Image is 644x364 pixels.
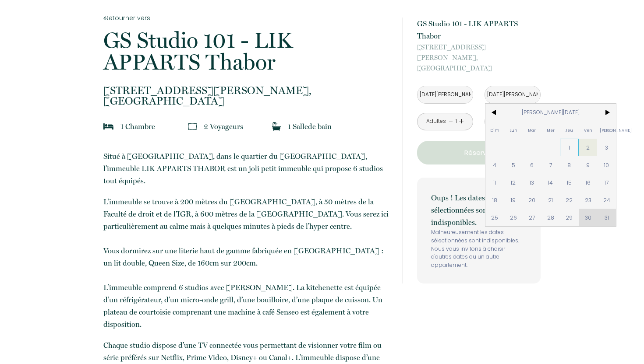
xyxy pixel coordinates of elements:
[240,122,243,131] span: s
[541,174,560,191] span: 14
[103,196,391,330] p: L’immeuble se trouve à 200 mètres du [GEOGRAPHIC_DATA], à 50 mètres de la Faculté de droit et de ...
[454,117,458,126] div: 1
[579,174,598,191] span: 16
[504,104,598,121] span: [PERSON_NAME][DATE]
[485,121,504,139] span: Dim
[431,228,527,269] p: Malheureusement les dates sélectionnées sont indisponibles. Nous vous invitons à choisir d'autres...
[541,191,560,209] span: 21
[449,115,453,128] a: -
[597,139,616,156] span: 3
[579,191,598,209] span: 23
[504,174,523,191] span: 12
[541,209,560,226] span: 28
[579,156,598,174] span: 9
[579,139,598,156] span: 2
[523,209,541,226] span: 27
[560,121,579,139] span: Jeu
[485,86,540,103] input: Départ
[188,122,197,131] img: guests
[523,191,541,209] span: 20
[579,121,598,139] span: Ven
[417,17,541,42] p: GS Studio 101 - LIK APPARTS Thabor
[485,104,504,121] span: <
[504,156,523,174] span: 5
[103,85,391,106] p: [GEOGRAPHIC_DATA]
[541,121,560,139] span: Mer
[417,141,541,164] button: Réserver
[103,29,391,73] p: GS Studio 101 - LIK APPARTS Thabor
[420,147,538,158] p: Réserver
[523,121,541,139] span: Mar
[103,85,391,96] span: [STREET_ADDRESS][PERSON_NAME],
[417,42,541,63] span: [STREET_ADDRESS][PERSON_NAME],
[560,139,579,156] span: 1
[431,192,527,228] p: Oups ! Les dates sélectionnées sont indisponibles.
[597,174,616,191] span: 17
[485,174,504,191] span: 11
[597,191,616,209] span: 24
[504,191,523,209] span: 19
[504,121,523,139] span: Lun
[541,156,560,174] span: 7
[485,156,504,174] span: 4
[597,156,616,174] span: 10
[560,156,579,174] span: 8
[103,13,391,23] a: Retourner vers
[288,120,332,133] p: 1 Salle de bain
[418,86,473,103] input: Arrivée
[485,191,504,209] span: 18
[204,120,243,133] p: 2 Voyageur
[120,120,155,133] p: 1 Chambre
[103,150,391,187] p: Situé à [GEOGRAPHIC_DATA], dans le quartier du [GEOGRAPHIC_DATA], l’immeuble LIK APPARTS THABOR e...
[459,115,464,128] a: +
[504,209,523,226] span: 26
[417,42,541,73] p: [GEOGRAPHIC_DATA]
[560,174,579,191] span: 15
[523,174,541,191] span: 13
[597,104,616,121] span: >
[560,209,579,226] span: 29
[597,121,616,139] span: [PERSON_NAME]
[485,209,504,226] span: 25
[426,117,446,126] div: Adultes
[560,191,579,209] span: 22
[523,156,541,174] span: 6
